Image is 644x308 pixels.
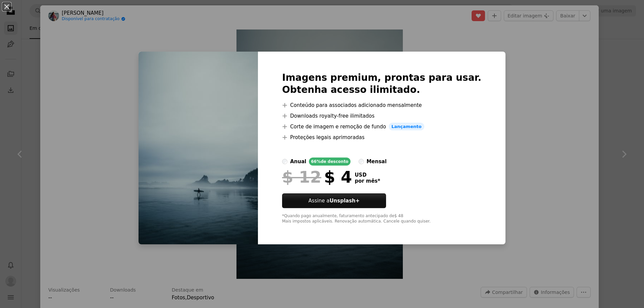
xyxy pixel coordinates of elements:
span: por mês * [355,178,380,184]
li: Corte de imagem e remoção de fundo [282,123,481,131]
div: $ 4 [282,168,352,186]
span: USD [355,172,380,178]
span: $ 12 [282,168,321,186]
strong: Unsplash+ [329,198,360,204]
div: anual [290,158,306,166]
h2: Imagens premium, prontas para usar. Obtenha acesso ilimitado. [282,72,481,96]
input: mensal [359,159,364,164]
a: Assine aUnsplash+ [282,193,386,208]
li: Proteções legais aprimoradas [282,133,481,141]
li: Downloads royalty-free ilimitados [282,112,481,120]
img: photo-1755097100741-2dd79bfce378 [139,52,258,245]
div: mensal [367,158,387,166]
li: Conteúdo para associados adicionado mensalmente [282,101,481,109]
div: 66% de desconto [309,158,350,166]
div: *Quando pago anualmente, faturamento antecipado de $ 48 Mais impostos aplicáveis. Renovação autom... [282,213,481,224]
input: anual66%de desconto [282,159,287,164]
span: Lançamento [389,123,424,131]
